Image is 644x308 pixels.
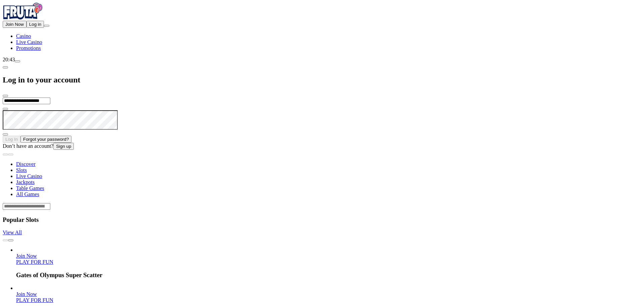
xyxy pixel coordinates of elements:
span: Log In [5,137,18,142]
a: Live Casino [16,173,42,179]
a: Gates of Olympus Super Scatter [16,259,53,265]
a: Gates of Olympus Super Scatter [16,253,37,259]
img: Fruta [3,3,43,19]
button: Forgot your password? [20,136,71,143]
button: prev slide [3,239,8,241]
button: next slide [8,153,13,156]
a: Discover [16,161,36,167]
a: Casino [16,33,31,39]
div: Don’t have an account? [3,143,641,150]
nav: Main menu [3,33,641,51]
button: menu [44,25,49,27]
a: View All [3,230,22,235]
span: Join Now [16,253,37,259]
button: next slide [8,239,13,241]
span: 20:43 [3,57,15,62]
button: Join Now [3,21,26,28]
a: Fruta [3,15,43,20]
button: Log In [3,136,20,143]
article: Gates of Olympus Super Scatter [16,247,641,279]
span: Sign up [56,144,71,149]
h2: Log in to your account [3,75,641,84]
span: Log in [29,22,41,27]
button: live-chat [15,60,20,62]
input: Search [3,203,50,210]
h3: Popular Slots [3,216,641,224]
span: Join Now [16,291,37,297]
nav: Primary [3,3,641,51]
h3: Gates of Olympus Super Scatter [16,271,641,279]
a: Jackpots [16,179,35,185]
span: Join Now [5,22,24,27]
button: eye icon [3,108,8,110]
a: All Games [16,191,39,197]
a: Rad Maxx [16,291,37,297]
header: Lobby [3,150,641,210]
nav: Lobby [3,150,641,197]
button: Sign up [53,143,74,150]
button: chevron-left icon [3,66,8,68]
a: Promotions [16,45,41,51]
a: Table Games [16,185,44,191]
button: prev slide [3,153,8,156]
button: Log in [26,21,44,28]
a: Slots [16,167,27,173]
a: Live Casino [16,39,42,45]
button: close [3,95,8,97]
button: eye icon [3,133,8,135]
a: Rad Maxx [16,297,53,303]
